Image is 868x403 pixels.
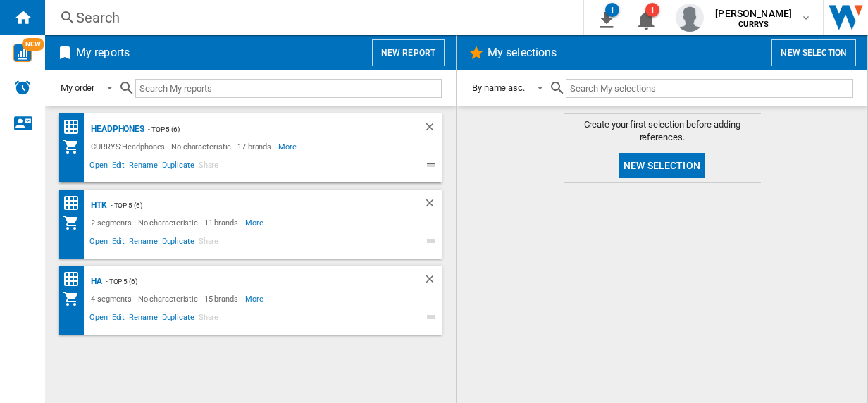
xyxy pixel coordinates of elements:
button: New selection [619,153,705,178]
div: 2 segments - No characteristic - 11 brands [87,214,245,231]
button: New selection [771,39,856,66]
div: My Assortment [63,214,87,231]
div: 1 [645,3,659,17]
input: Search My selections [566,79,853,98]
div: By name asc. [472,82,525,93]
span: Open [87,311,110,328]
span: More [278,138,299,155]
span: Edit [110,311,128,328]
span: Open [87,159,110,175]
div: Delete [423,273,442,290]
b: CURRYS [738,20,769,29]
span: Duplicate [160,311,197,328]
div: Delete [423,120,442,138]
span: Rename [127,235,159,252]
span: Edit [110,159,128,175]
div: - top 5 (6) [144,120,395,138]
span: Duplicate [160,159,197,175]
div: My Assortment [63,138,87,155]
img: profile.jpg [676,4,704,32]
div: Headphones [87,120,144,138]
span: More [245,214,266,231]
span: Rename [127,159,159,175]
div: 1 [605,3,619,17]
span: Share [197,159,221,175]
div: CURRYS:Headphones - No characteristic - 17 brands [87,138,278,155]
div: My Assortment [63,290,87,307]
span: Share [197,311,221,328]
div: HTK [87,197,107,214]
div: - top 5 (6) [102,273,395,290]
div: HA [87,273,102,290]
input: Search My reports [135,79,442,98]
div: Price Matrix [63,271,87,288]
div: My order [61,82,94,93]
span: NEW [22,38,44,51]
span: Create your first selection before adding references. [564,118,761,144]
span: Duplicate [160,235,197,252]
div: 4 segments - No characteristic - 15 brands [87,290,245,307]
div: Price Matrix [63,118,87,136]
span: Edit [110,235,128,252]
span: [PERSON_NAME] [715,6,792,20]
span: More [245,290,266,307]
img: alerts-logo.svg [14,79,31,96]
button: New report [372,39,445,66]
div: Price Matrix [63,194,87,212]
div: Search [76,8,547,27]
span: Open [87,235,110,252]
span: Share [197,235,221,252]
div: Delete [423,197,442,214]
span: Rename [127,311,159,328]
h2: My selections [485,39,559,66]
h2: My reports [73,39,132,66]
img: wise-card.svg [13,44,32,62]
div: - top 5 (6) [107,197,395,214]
